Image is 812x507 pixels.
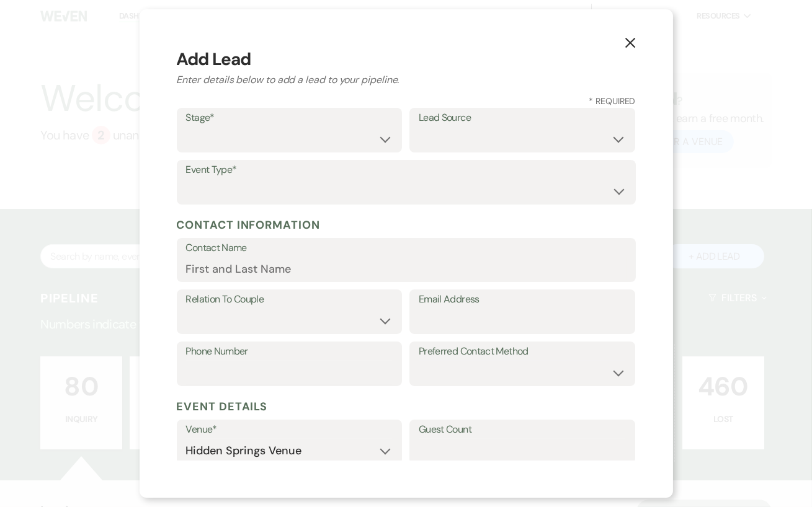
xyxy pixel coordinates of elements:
label: Venue* [186,421,393,439]
input: First and Last Name [186,257,627,281]
h3: Add Lead [177,46,636,73]
h3: * Required [177,95,636,108]
label: Stage* [186,109,393,127]
label: Event Type* [186,161,627,179]
label: Relation To Couple [186,291,393,309]
label: Guest Count [419,421,626,439]
h5: Contact Information [177,216,636,234]
label: Contact Name [186,239,627,257]
label: Lead Source [419,109,626,127]
label: Phone Number [186,343,393,361]
label: Email Address [419,291,626,309]
h2: Enter details below to add a lead to your pipeline. [177,73,636,87]
label: Preferred Contact Method [419,343,626,361]
h5: Event Details [177,397,636,416]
